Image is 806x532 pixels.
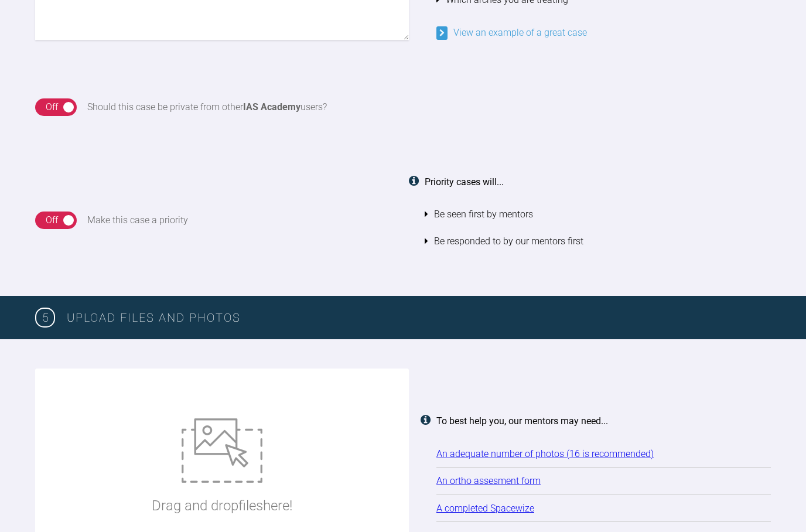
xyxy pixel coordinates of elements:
strong: Priority cases will... [425,176,504,187]
a: An ortho assesment form [436,475,541,486]
a: View an example of a great case [436,27,587,38]
span: 5 [35,308,55,328]
h3: Upload Files and Photos [67,308,771,327]
div: Make this case a priority [87,213,188,228]
a: A completed Spacewize [436,503,534,514]
a: An adequate number of photos (16 is recommended) [436,448,654,459]
li: Be responded to by our mentors first [425,228,771,255]
div: Should this case be private from other users? [87,100,327,115]
strong: IAS Academy [243,101,300,112]
div: Off [46,213,58,228]
strong: To best help you, our mentors may need... [436,415,608,427]
p: Drag and drop files here! [152,495,292,517]
div: Off [46,100,58,115]
li: Be seen first by mentors [425,201,771,228]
